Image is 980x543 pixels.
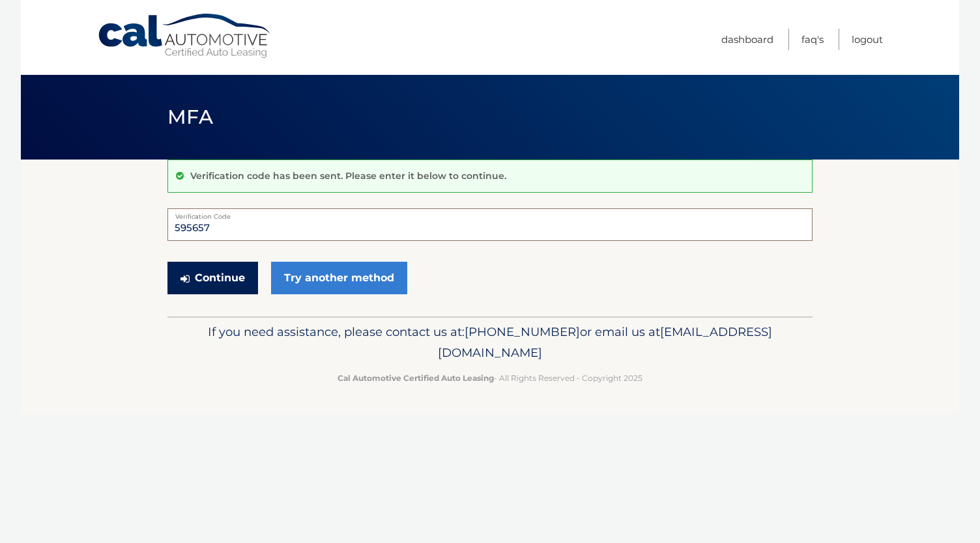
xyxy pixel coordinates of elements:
p: Verification code has been sent. Please enter it below to continue. [190,170,506,182]
span: [PHONE_NUMBER] [465,324,580,339]
p: If you need assistance, please contact us at: or email us at [176,322,804,363]
a: Try another method [271,262,407,294]
a: Dashboard [721,29,773,50]
span: MFA [167,105,213,129]
label: Verification Code [167,208,813,219]
strong: Cal Automotive Certified Auto Leasing [338,373,494,383]
input: Verification Code [167,208,813,241]
a: Logout [852,29,883,50]
span: [EMAIL_ADDRESS][DOMAIN_NAME] [438,324,772,360]
a: FAQ's [801,29,824,50]
p: - All Rights Reserved - Copyright 2025 [176,371,804,385]
button: Continue [167,262,258,294]
a: Cal Automotive [97,13,273,59]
